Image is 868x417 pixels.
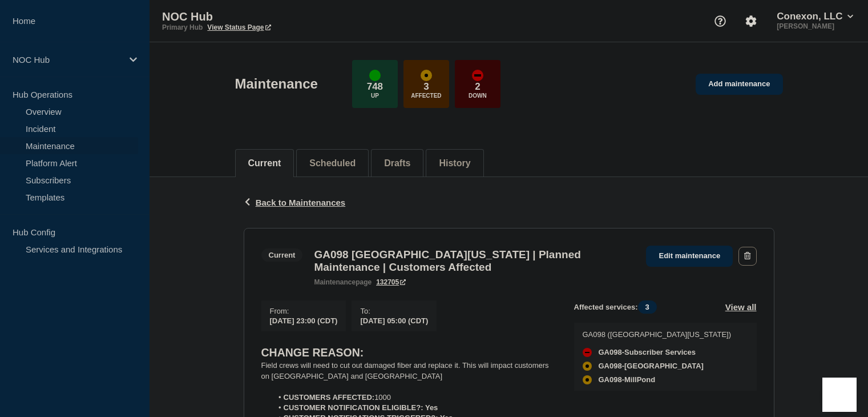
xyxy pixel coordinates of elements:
[162,10,390,23] p: NOC Hub
[475,81,480,93] p: 2
[314,278,372,286] p: page
[284,393,375,402] strong: CUSTOMERS AFFECTED:
[423,81,429,93] p: 3
[708,9,732,33] button: Support
[583,330,732,339] p: GA098 ([GEOGRAPHIC_DATA][US_STATE])
[725,300,757,314] button: View all
[774,22,855,30] p: [PERSON_NAME]
[270,307,338,315] p: From :
[599,375,656,384] span: GA098-MillPond
[583,348,592,357] div: down
[646,246,733,267] a: Edit maintenance
[472,70,483,81] div: down
[421,70,432,81] div: affected
[314,248,635,274] h3: GA098 [GEOGRAPHIC_DATA][US_STATE] | Planned Maintenance | Customers Affected
[822,378,857,412] iframe: Help Scout Beacon - Open
[371,93,379,99] p: Up
[235,76,318,92] h1: Maintenance
[207,23,271,31] a: View Status Page
[256,198,346,207] span: Back to Maintenances
[261,248,303,262] span: Current
[638,300,657,314] span: 3
[162,23,203,31] p: Primary Hub
[739,9,763,33] button: Account settings
[261,360,556,382] p: Field crews will need to cut out damaged fiber and replace it. This will impact customers on [GEO...
[369,70,381,81] div: up
[261,346,364,359] strong: CHANGE REASON:
[439,158,470,169] button: History
[309,158,356,169] button: Scheduled
[583,375,592,384] div: affected
[599,348,696,357] span: GA098-Subscriber Services
[411,93,441,99] p: Affected
[314,278,356,286] span: maintenance
[284,403,438,412] strong: CUSTOMER NOTIFICATION ELIGIBLE?: Yes
[360,307,428,315] p: To :
[384,158,410,169] button: Drafts
[376,278,406,286] a: 132705
[270,316,338,325] span: [DATE] 23:00 (CDT)
[272,392,556,403] li: 1000
[248,158,281,169] button: Current
[583,362,592,371] div: affected
[367,81,383,93] p: 748
[574,300,663,314] span: Affected services:
[696,74,782,95] a: Add maintenance
[244,198,346,207] button: Back to Maintenances
[469,93,487,99] p: Down
[774,11,855,22] button: Conexon, LLC
[360,316,428,325] span: [DATE] 05:00 (CDT)
[13,55,122,65] p: NOC Hub
[599,362,704,371] span: GA098-[GEOGRAPHIC_DATA]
